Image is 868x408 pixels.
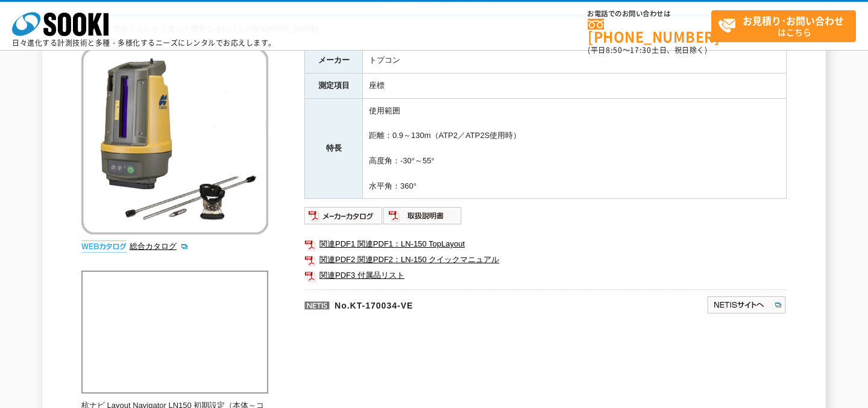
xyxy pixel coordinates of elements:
p: No.KT-170034-VE [304,289,590,318]
span: はこちら [718,11,855,41]
a: 関連PDF3 付属品リスト [304,268,787,283]
p: 日々進化する計測技術と多種・多様化するニーズにレンタルでお応えします。 [12,39,276,46]
span: 8:50 [606,45,623,55]
img: 杭ナビ LNｰ150 [81,48,268,234]
img: メーカーカタログ [304,206,383,225]
strong: お見積り･お問い合わせ [743,13,844,28]
td: トプコン [363,48,787,74]
a: 総合カタログ [130,242,189,251]
a: メーカーカタログ [304,215,383,224]
th: メーカー [305,48,363,74]
img: 取扱説明書 [383,206,462,225]
span: お電話でのお問い合わせは [588,10,711,17]
img: webカタログ [81,240,127,253]
a: 関連PDF1 関連PDF1：LN-150 TopLayout [304,236,787,252]
a: お見積り･お問い合わせはこちら [711,10,856,42]
a: 取扱説明書 [383,215,462,224]
img: NETISサイトへ [706,295,787,315]
th: 測定項目 [305,73,363,98]
th: 特長 [305,98,363,199]
td: 使用範囲 距離：0.9～130m（ATP2／ATP2S使用時） 高度角：-30°～55° 水平角：360° [363,98,787,199]
td: 座標 [363,73,787,98]
a: 関連PDF2 関連PDF2：LN-150 クイックマニュアル [304,252,787,268]
span: 17:30 [630,45,652,55]
span: (平日 ～ 土日、祝日除く) [588,45,707,55]
a: [PHONE_NUMBER] [588,19,711,43]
